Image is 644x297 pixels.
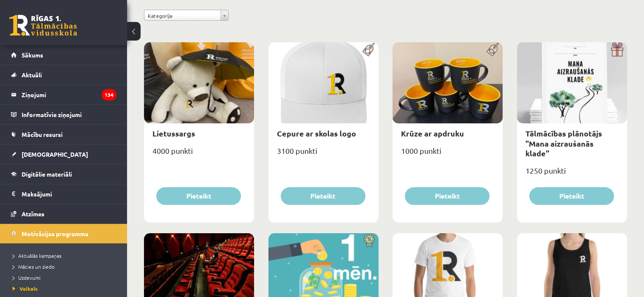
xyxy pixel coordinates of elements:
[11,144,116,164] a: [DEMOGRAPHIC_DATA]
[359,42,379,57] img: Populāra prece
[22,105,116,124] legend: Informatīvie ziņojumi
[13,274,119,281] a: Uzdevumi
[13,274,41,281] span: Uzdevumi
[11,105,116,124] a: Informatīvie ziņojumi
[11,85,116,104] a: Ziņojumi134
[405,187,489,205] button: Pieteikt
[13,252,61,259] span: Aktuālās kampaņas
[144,144,254,165] div: 4000 punkti
[529,187,614,205] button: Pieteikt
[22,71,42,79] span: Aktuāli
[11,125,116,144] a: Mācību resursi
[277,128,356,138] a: Cepure ar skolas logo
[144,10,229,21] a: Kategorija
[608,42,627,57] img: Dāvana ar pārsteigumu
[13,263,119,270] a: Mācies un ziedo
[22,150,88,158] span: [DEMOGRAPHIC_DATA]
[268,144,379,165] div: 3100 punkti
[359,233,379,248] img: Atlaide
[13,285,119,292] a: Veikals
[102,89,116,101] i: 134
[22,85,116,104] legend: Ziņojumi
[9,15,77,36] a: Rīgas 1. Tālmācības vidusskola
[22,230,88,237] span: Motivācijas programma
[148,10,217,21] span: Kategorija
[11,224,116,243] a: Motivācijas programma
[13,263,55,270] span: Mācies un ziedo
[392,144,503,165] div: 1000 punkti
[22,131,63,138] span: Mācību resursi
[22,51,43,59] span: Sākums
[152,128,195,138] a: Lietussargs
[401,128,464,138] a: Krūze ar apdruku
[484,42,503,57] img: Populāra prece
[22,170,72,178] span: Digitālie materiāli
[13,252,119,259] a: Aktuālās kampaņas
[13,285,38,292] span: Veikals
[525,128,602,158] a: Tālmācības plānotājs "Mana aizraušanās klade"
[22,184,116,204] legend: Maksājumi
[11,164,116,184] a: Digitālie materiāli
[11,184,116,204] a: Maksājumi
[22,210,44,218] span: Atzīmes
[11,65,116,84] a: Aktuāli
[11,45,116,65] a: Sākums
[11,204,116,223] a: Atzīmes
[281,187,365,205] button: Pieteikt
[517,163,627,185] div: 1250 punkti
[156,187,241,205] button: Pieteikt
